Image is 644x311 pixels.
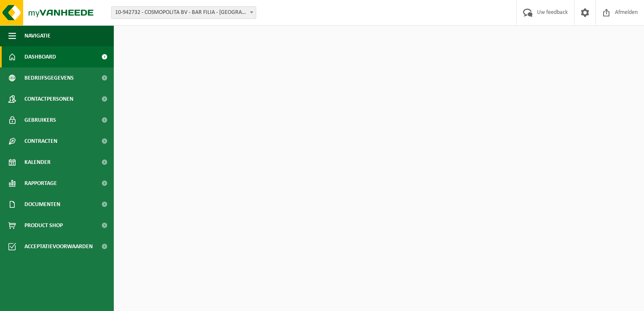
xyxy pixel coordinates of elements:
span: Dashboard [24,46,56,67]
span: Documenten [24,194,60,215]
span: Gebruikers [24,110,56,131]
span: Kalender [24,152,51,173]
span: Navigatie [24,25,51,46]
span: Product Shop [24,215,63,236]
span: Acceptatievoorwaarden [24,236,93,257]
span: 10-942732 - COSMOPOLITA BV - BAR FILIA - KORTRIJK [111,6,256,19]
span: Contactpersonen [24,88,73,110]
span: Bedrijfsgegevens [24,67,74,88]
span: Contracten [24,131,57,152]
span: 10-942732 - COSMOPOLITA BV - BAR FILIA - KORTRIJK [112,7,256,19]
span: Rapportage [24,173,57,194]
